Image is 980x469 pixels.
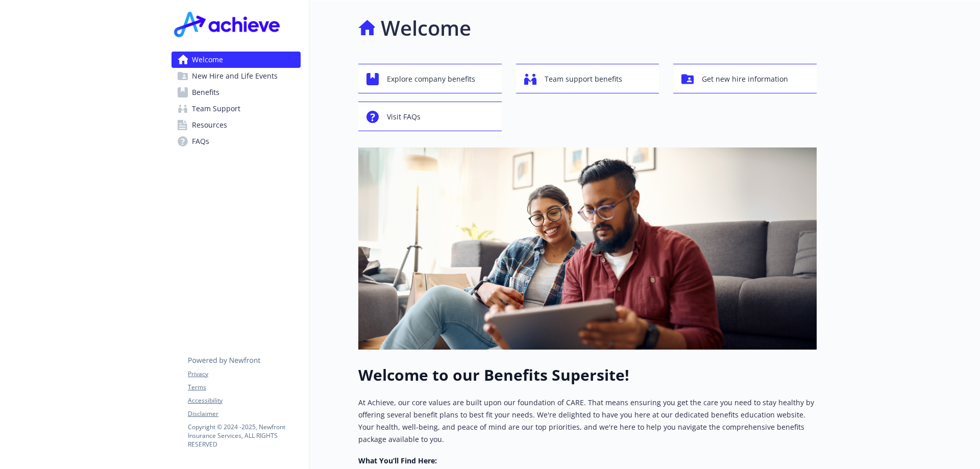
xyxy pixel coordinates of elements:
span: New Hire and Life Events [192,68,278,84]
span: Visit FAQs [387,107,421,127]
a: FAQs [171,133,301,150]
button: Visit FAQs [358,102,502,131]
img: overview page banner [358,147,817,350]
button: Explore company benefits [358,64,502,93]
span: Welcome [192,52,223,68]
span: Get new hire information [702,69,788,89]
button: Get new hire information [673,64,817,93]
p: Copyright © 2024 - 2025 , Newfront Insurance Services, ALL RIGHTS RESERVED [188,423,300,449]
a: Benefits [171,84,301,101]
a: Accessibility [188,396,300,405]
h1: Welcome [381,13,471,43]
p: At Achieve, our core values are built upon our foundation of CARE. That means ensuring you get th... [358,397,817,446]
a: Terms [188,383,300,392]
span: Resources [192,117,227,133]
span: Team Support [192,101,240,117]
a: Resources [171,117,301,133]
span: Benefits [192,84,219,101]
strong: What You’ll Find Here: [358,456,437,465]
a: Welcome [171,52,301,68]
h1: Welcome to our Benefits Supersite! [358,366,817,384]
a: New Hire and Life Events [171,68,301,84]
a: Team Support [171,101,301,117]
a: Privacy [188,369,300,379]
span: Team support benefits [545,69,622,89]
a: Disclaimer [188,409,300,418]
span: Explore company benefits [387,69,475,89]
button: Team support benefits [516,64,659,93]
span: FAQs [192,133,209,150]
